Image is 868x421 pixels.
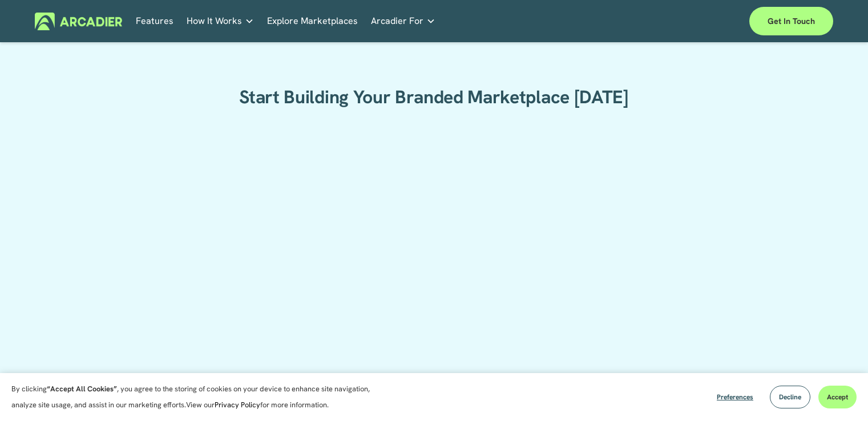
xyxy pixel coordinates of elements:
a: folder dropdown [187,13,254,30]
button: Preferences [708,386,762,408]
h2: Start Building Your Branded Marketplace [DATE] [202,86,665,109]
span: Arcadier For [371,13,423,29]
p: By clicking , you agree to the storing of cookies on your device to enhance site navigation, anal... [11,381,382,413]
span: Decline [779,392,801,402]
span: How It Works [187,13,242,29]
button: Decline [770,386,810,408]
button: Accept [818,386,857,408]
a: Privacy Policy [215,400,260,410]
a: Get in touch [749,7,833,35]
span: Accept [827,392,848,402]
a: folder dropdown [371,13,435,30]
a: Explore Marketplaces [267,13,358,30]
strong: “Accept All Cookies” [47,384,117,394]
span: Preferences [717,392,753,402]
a: Features [136,13,173,30]
img: Arcadier [35,13,122,30]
